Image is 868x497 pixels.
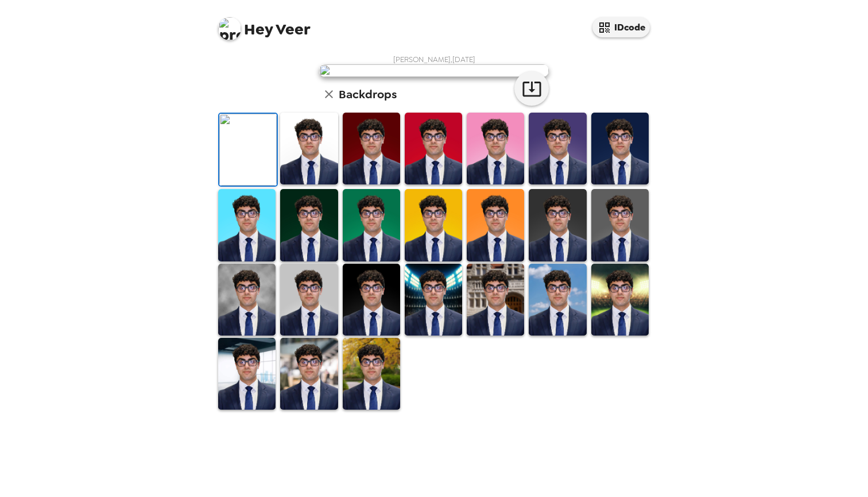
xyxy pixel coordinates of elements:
img: Original [219,114,277,186]
img: user [319,64,549,77]
span: Veer [218,11,311,37]
h6: Backdrops [339,85,397,103]
span: Hey [244,19,273,40]
button: IDcode [592,17,650,37]
img: profile pic [218,17,241,40]
span: [PERSON_NAME] , [DATE] [393,55,475,64]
